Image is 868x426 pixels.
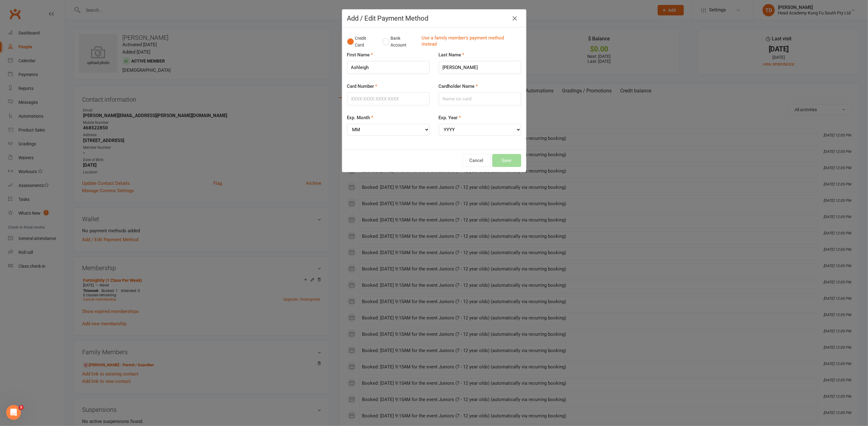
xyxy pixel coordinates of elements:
[462,154,491,167] button: Cancel
[439,114,461,121] label: Exp. Year
[510,14,520,23] button: Close
[19,405,24,410] span: 5
[422,35,518,49] a: Use a family member's payment method instead
[347,114,374,121] label: Exp. Month
[439,51,465,59] label: Last Name
[347,92,430,105] input: XXXX-XXXX-XXXX-XXXX
[439,83,478,90] label: Cardholder Name
[347,51,373,59] label: First Name
[347,14,521,22] h4: Add / Edit Payment Method
[347,32,376,51] button: Credit Card
[382,32,417,51] button: Bank Account
[347,83,378,90] label: Card Number
[6,405,21,420] iframe: Intercom live chat
[439,92,521,105] input: Name on card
